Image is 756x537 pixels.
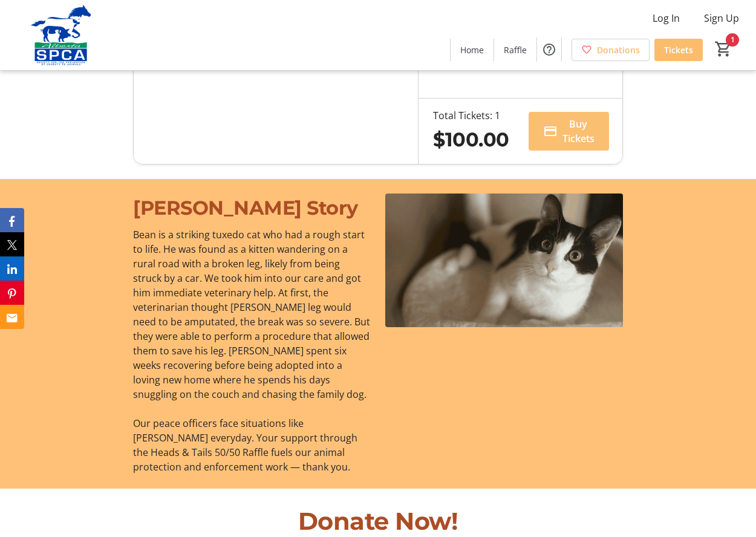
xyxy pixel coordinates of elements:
a: Donations [572,39,650,61]
span: Tickets [664,44,693,56]
span: Raffle [504,44,527,56]
span: Donate Now! [298,506,458,536]
a: Raffle [494,39,536,61]
button: Sign Up [694,8,749,28]
p: Bean is a striking tuxedo cat who had a rough start to life. He was found as a kitten wandering o... [133,227,371,402]
span: Donations [597,44,640,56]
a: Tickets [654,39,703,61]
span: Home [460,44,484,56]
button: Log In [643,8,689,28]
a: Home [451,39,494,61]
span: Log In [653,11,680,25]
button: Cart [712,38,734,60]
p: Our peace officers face situations like [PERSON_NAME] everyday. Your support through the Heads & ... [133,416,371,474]
span: [PERSON_NAME] Story [133,196,358,220]
button: Buy Tickets [529,112,609,151]
img: undefined [385,194,623,327]
span: Buy Tickets [562,117,595,146]
div: Total Tickets: 1 [433,108,509,123]
button: Help [537,37,561,62]
img: Alberta SPCA's Logo [7,5,115,65]
div: $100.00 [433,125,509,154]
span: Sign Up [704,11,739,25]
